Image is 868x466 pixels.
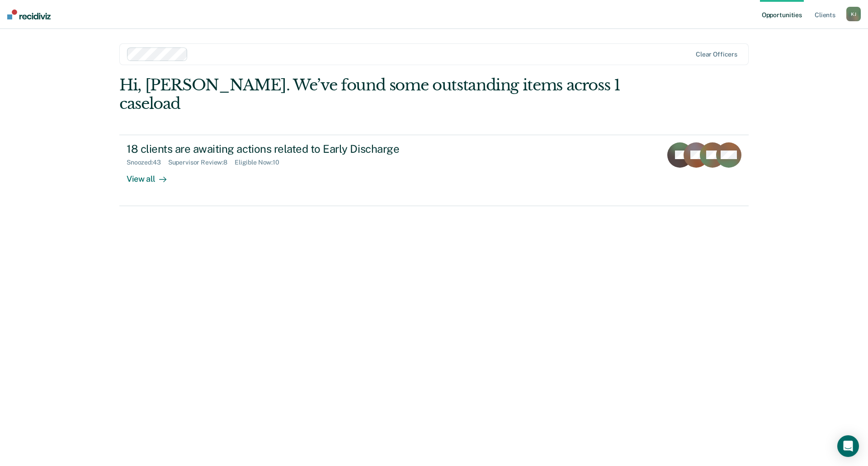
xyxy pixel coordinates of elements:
[235,159,287,166] div: Eligible Now : 10
[846,7,861,21] button: KJ
[7,9,51,19] img: Recidiviz
[846,7,861,21] div: K J
[119,135,749,206] a: 18 clients are awaiting actions related to Early DischargeSnoozed:43Supervisor Review:8Eligible N...
[696,51,737,58] div: Clear officers
[119,76,623,113] div: Hi, [PERSON_NAME]. We’ve found some outstanding items across 1 caseload
[837,435,859,457] div: Open Intercom Messenger
[127,166,177,184] div: View all
[168,159,235,166] div: Supervisor Review : 8
[127,159,168,166] div: Snoozed : 43
[127,142,444,155] div: 18 clients are awaiting actions related to Early Discharge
